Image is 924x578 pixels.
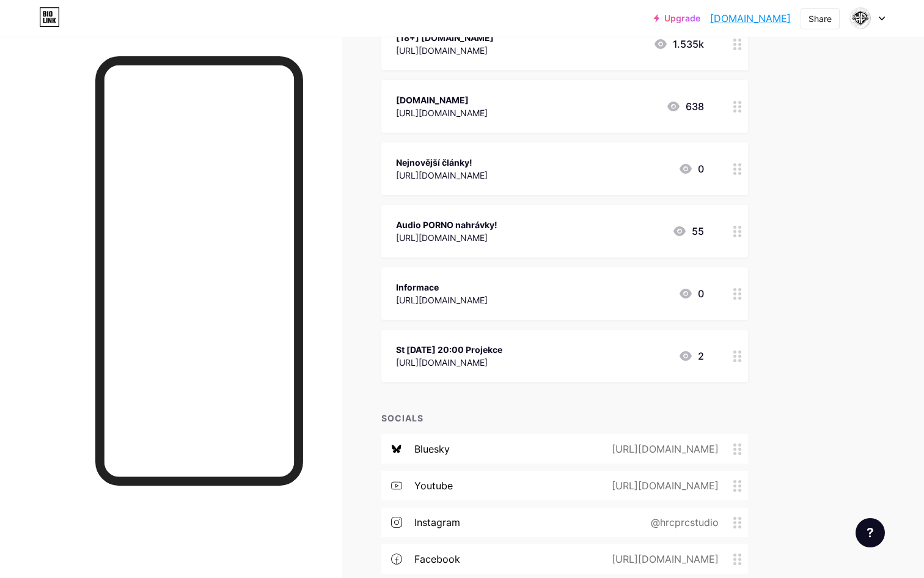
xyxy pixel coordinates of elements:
[653,37,704,51] div: 1.535k
[396,106,488,119] div: [URL][DOMAIN_NAME]
[396,356,502,369] div: [URL][DOMAIN_NAME]
[592,552,733,566] div: [URL][DOMAIN_NAME]
[672,224,704,239] div: 55
[849,7,872,30] img: hrc prc
[710,11,791,26] a: [DOMAIN_NAME]
[678,161,704,176] div: 0
[414,442,450,456] div: bluesky
[654,13,700,23] a: Upgrade
[396,31,494,44] div: [18+] [DOMAIN_NAME]
[678,286,704,301] div: 0
[396,44,494,57] div: [URL][DOMAIN_NAME]
[678,349,704,363] div: 2
[631,515,733,530] div: @hrcprcstudio
[809,12,832,25] div: Share
[414,552,460,566] div: facebook
[396,156,488,169] div: Nejnovější články!
[381,412,748,424] div: SOCIALS
[396,169,488,182] div: [URL][DOMAIN_NAME]
[592,478,733,493] div: [URL][DOMAIN_NAME]
[396,231,497,244] div: [URL][DOMAIN_NAME]
[396,281,488,294] div: Informace
[414,515,460,530] div: instagram
[396,94,488,106] div: [DOMAIN_NAME]
[414,478,453,493] div: youtube
[396,343,502,356] div: St [DATE] 20:00 Projekce
[396,294,488,306] div: [URL][DOMAIN_NAME]
[666,99,704,114] div: 638
[592,442,733,456] div: [URL][DOMAIN_NAME]
[396,218,497,231] div: Audio PORNO nahrávky!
